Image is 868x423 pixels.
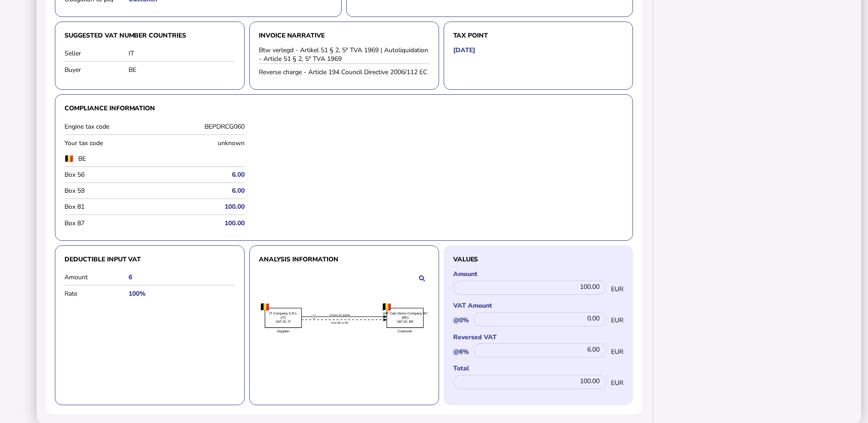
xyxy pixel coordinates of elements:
text: IT Company S.R.L [269,311,297,315]
label: @6% [453,347,469,356]
div: Btw verlegd - Artikel 51 § 2, 5° TVA 1969 | Autoliquidation - Article 51 § 2, 5° TVA 1969 [259,46,429,63]
h5: 6.00 [157,170,245,179]
div: BE [129,65,235,74]
div: 0.00 [473,312,607,326]
div: 100.00 [453,281,607,295]
text: (IT) [280,315,286,320]
div: Reverse charge - Article 194 Council Directive 2006/112 EC [259,68,429,76]
label: VAT Amount [453,301,624,310]
h5: 100.00 [157,202,245,211]
div: 100.00 [453,375,607,389]
text: Supplier [277,330,289,334]
text: VAT ID: BE [396,320,413,324]
span: EUR [611,316,623,325]
label: BE [78,154,174,163]
label: Seller [64,49,129,58]
label: Buyer [64,65,129,74]
label: @0% [453,316,469,325]
div: BEPDRCG060 [157,122,245,131]
h5: 100% [129,289,235,298]
div: IT [129,49,235,58]
text: Customer [397,330,413,334]
text: VAT ID: IT [275,320,291,324]
h3: Analysis information [259,255,429,263]
label: Box 59 [64,186,152,195]
text: (BE) [402,315,408,320]
textpath: Invoice for goods [329,314,350,316]
label: Your tax code [64,139,152,147]
text: (BE) [384,304,390,309]
label: Rate [64,289,129,298]
h5: 6.00 [157,186,245,195]
label: Amount [453,270,624,278]
h5: 6 [129,273,235,282]
h3: Invoice narrative [259,31,429,39]
h3: Suggested VAT number countries [64,31,235,39]
textpath: from BE to BE [331,321,348,324]
h5: [DATE] [453,46,475,54]
text: VAT Calc Demo Company BV [382,311,427,315]
span: EUR [611,285,623,293]
img: be.png [64,155,74,162]
text: T [313,315,316,319]
span: EUR [611,379,623,387]
label: Box 81 [64,202,152,211]
h3: Deductible input VAT [64,255,235,263]
h3: Compliance information [64,104,623,112]
label: Reversed VAT [453,333,624,342]
label: Box 56 [64,170,152,179]
label: Box 87 [64,219,152,228]
label: Total [453,364,624,373]
text: (BE) [262,304,268,309]
h3: Values [453,255,624,263]
div: 6.00 [473,343,607,358]
div: unknown [157,139,245,147]
span: EUR [611,347,623,356]
label: Amount [64,273,129,282]
h5: 100.00 [157,219,245,228]
label: Engine tax code [64,122,152,131]
h3: Tax point [453,31,624,39]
